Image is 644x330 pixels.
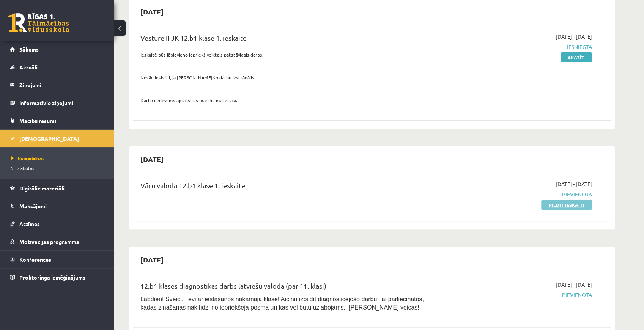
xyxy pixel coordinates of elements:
span: Pievienota [449,291,592,299]
span: Iesniegta [449,43,592,51]
span: Motivācijas programma [19,238,79,245]
p: Nesāc ieskaiti, ja [PERSON_NAME] šo darbu izstrādājis. [140,74,438,81]
div: Vācu valoda 12.b1 klase 1. ieskaite [140,180,438,194]
span: Izlabotās [11,165,34,171]
span: Pievienota [449,190,592,198]
a: Konferences [10,251,104,268]
a: Izlabotās [11,165,106,171]
h2: [DATE] [133,3,171,20]
span: Labdien! Sveicu Tevi ar iestāšanos nākamajā klasē! Aicinu izpildīt diagnosticējošo darbu, lai pār... [140,296,424,311]
span: [DATE] - [DATE] [556,281,592,289]
a: Aktuāli [10,58,104,76]
a: Informatīvie ziņojumi [10,94,104,112]
a: Maksājumi [10,197,104,215]
a: Atzīmes [10,215,104,233]
p: Ieskaitē būs jāpievieno iepriekš veiktais patstāvīgais darbs. [140,51,438,58]
span: Proktoringa izmēģinājums [19,274,85,281]
span: [DATE] - [DATE] [556,180,592,188]
a: Rīgas 1. Tālmācības vidusskola [8,13,69,32]
a: Ziņojumi [10,76,104,94]
div: Vēsture II JK 12.b1 klase 1. ieskaite [140,33,438,47]
span: Aktuāli [19,64,38,71]
div: 12.b1 klases diagnostikas darbs latviešu valodā (par 11. klasi) [140,281,438,295]
h2: [DATE] [133,251,171,269]
span: Digitālie materiāli [19,185,65,192]
a: Neizpildītās [11,155,106,162]
span: [DEMOGRAPHIC_DATA] [19,135,79,142]
h2: [DATE] [133,150,171,168]
legend: Ziņojumi [19,76,104,94]
a: Proktoringa izmēģinājums [10,269,104,286]
a: Skatīt [561,52,592,62]
a: [DEMOGRAPHIC_DATA] [10,130,104,147]
span: Mācību resursi [19,117,56,124]
span: [DATE] - [DATE] [556,33,592,41]
span: Konferences [19,256,51,263]
a: Mācību resursi [10,112,104,129]
a: Pildīt ieskaiti [541,200,592,210]
legend: Informatīvie ziņojumi [19,94,104,112]
a: Sākums [10,41,104,58]
a: Digitālie materiāli [10,179,104,197]
span: Sākums [19,46,39,53]
span: Atzīmes [19,220,40,227]
span: Neizpildītās [11,155,44,161]
legend: Maksājumi [19,197,104,215]
p: Darba uzdevums aprakstīts mācību materiālā. [140,97,438,104]
a: Motivācijas programma [10,233,104,250]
